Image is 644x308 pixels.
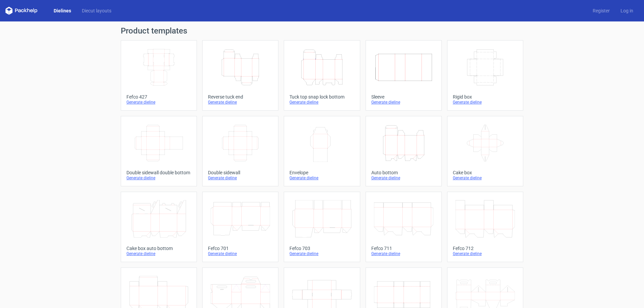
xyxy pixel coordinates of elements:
[289,170,354,175] div: Envelope
[371,251,436,256] div: Generate dieline
[371,100,436,105] div: Generate dieline
[121,116,197,186] a: Double sidewall double bottomGenerate dieline
[126,251,191,256] div: Generate dieline
[453,246,518,251] div: Fefco 712
[48,7,76,14] a: Dielines
[453,175,518,181] div: Generate dieline
[202,40,278,111] a: Reverse tuck endGenerate dieline
[284,116,360,186] a: EnvelopeGenerate dieline
[289,175,354,181] div: Generate dieline
[126,175,191,181] div: Generate dieline
[208,246,273,251] div: Fefco 701
[371,170,436,175] div: Auto bottom
[126,246,191,251] div: Cake box auto bottom
[208,170,273,175] div: Double sidewall
[587,7,615,14] a: Register
[202,116,278,186] a: Double sidewallGenerate dieline
[447,116,523,186] a: Cake boxGenerate dieline
[284,192,360,262] a: Fefco 703Generate dieline
[126,94,191,100] div: Fefco 427
[289,251,354,256] div: Generate dieline
[447,192,523,262] a: Fefco 712Generate dieline
[208,251,273,256] div: Generate dieline
[289,246,354,251] div: Fefco 703
[453,170,518,175] div: Cake box
[371,246,436,251] div: Fefco 711
[126,100,191,105] div: Generate dieline
[366,192,442,262] a: Fefco 711Generate dieline
[126,170,191,175] div: Double sidewall double bottom
[447,40,523,111] a: Rigid boxGenerate dieline
[76,7,117,14] a: Diecut layouts
[453,251,518,256] div: Generate dieline
[366,116,442,186] a: Auto bottomGenerate dieline
[121,40,197,111] a: Fefco 427Generate dieline
[121,27,523,35] h1: Product templates
[289,94,354,100] div: Tuck top snap lock bottom
[453,94,518,100] div: Rigid box
[121,192,197,262] a: Cake box auto bottomGenerate dieline
[202,192,278,262] a: Fefco 701Generate dieline
[284,40,360,111] a: Tuck top snap lock bottomGenerate dieline
[208,94,273,100] div: Reverse tuck end
[453,100,518,105] div: Generate dieline
[615,7,639,14] a: Log in
[371,94,436,100] div: Sleeve
[289,100,354,105] div: Generate dieline
[208,100,273,105] div: Generate dieline
[371,175,436,181] div: Generate dieline
[208,175,273,181] div: Generate dieline
[366,40,442,111] a: SleeveGenerate dieline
